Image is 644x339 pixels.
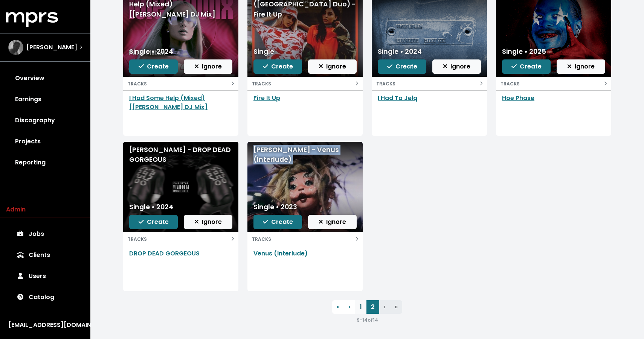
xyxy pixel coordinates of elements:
[128,236,147,242] small: TRACKS
[501,81,520,87] small: TRACKS
[496,77,611,90] button: TRACKS
[129,94,208,111] a: I Had Some Help (Mixed) [[PERSON_NAME] DJ Mix]
[6,89,84,110] a: Earnings
[129,145,232,165] div: [PERSON_NAME] - DROP DEAD GORGEOUS
[253,145,357,165] div: [PERSON_NAME] - Venus (Interlude)
[319,217,346,226] span: Ignore
[252,236,271,242] small: TRACKS
[263,62,293,71] span: Create
[308,215,357,229] button: Ignore
[6,15,58,23] a: mprs logo
[6,68,84,89] a: Overview
[6,245,84,266] a: Clients
[6,266,84,287] a: Users
[129,249,200,258] a: DROP DEAD GORGEOUS
[129,59,178,74] button: Create
[349,303,351,311] span: ‹
[502,59,551,74] button: Create
[6,152,84,173] a: Reporting
[184,59,232,74] button: Ignore
[129,47,173,56] div: Single • 2024
[252,81,271,87] small: TRACKS
[194,217,222,226] span: Ignore
[557,59,605,74] button: Ignore
[184,215,232,229] button: Ignore
[247,232,363,246] button: TRACKS
[432,59,481,74] button: Ignore
[129,202,173,212] div: Single • 2024
[387,62,417,71] span: Create
[139,217,169,226] span: Create
[26,43,77,52] span: [PERSON_NAME]
[129,215,178,229] button: Create
[8,321,82,330] div: [EMAIL_ADDRESS][DOMAIN_NAME]
[253,215,302,229] button: Create
[263,217,293,226] span: Create
[511,62,542,71] span: Create
[8,40,23,55] img: The selected account / producer
[337,303,340,311] span: «
[567,62,595,71] span: Ignore
[6,287,84,308] a: Catalog
[123,77,238,90] button: TRACKS
[378,59,426,74] button: Create
[443,62,470,71] span: Ignore
[247,77,363,90] button: TRACKS
[139,62,169,71] span: Create
[378,94,417,102] a: I Had To Jelq
[319,62,346,71] span: Ignore
[376,81,395,87] small: TRACKS
[366,300,379,314] a: 2
[253,59,302,74] button: Create
[253,249,308,258] a: Venus (Interlude)
[355,300,366,314] a: 1
[128,81,147,87] small: TRACKS
[6,320,84,330] button: [EMAIL_ADDRESS][DOMAIN_NAME]
[6,110,84,131] a: Discography
[6,131,84,152] a: Projects
[194,62,222,71] span: Ignore
[357,317,378,323] small: 9 - 14 of 14
[308,59,357,74] button: Ignore
[502,94,534,102] a: Hoe Phase
[502,47,546,56] div: Single • 2025
[6,223,84,245] a: Jobs
[378,47,422,56] div: Single • 2024
[253,202,297,212] div: Single • 2023
[253,47,274,56] div: Single
[123,232,238,246] button: TRACKS
[253,94,280,102] a: Fire It Up
[372,77,487,90] button: TRACKS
